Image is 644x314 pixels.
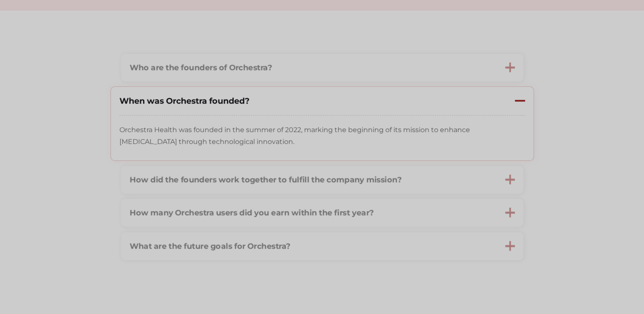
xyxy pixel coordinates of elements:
strong: What are the future goals for Orchestra? [129,241,290,251]
strong: How did the founders work together to fulfill the company mission? [129,174,401,184]
strong: Who are the founders of Orchestra? [129,62,271,72]
strong: How many Orchestra users did you earn within the first year? [129,208,373,218]
p: Orchestra Health was founded in the summer of 2022, marking the beginning of its mission to enhan... [119,124,525,148]
strong: When was Orchestra founded? [119,96,249,106]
